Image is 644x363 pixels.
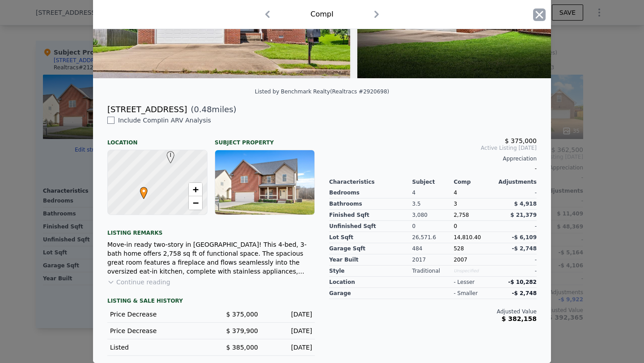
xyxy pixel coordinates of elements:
[265,310,312,319] div: [DATE]
[187,103,236,116] span: ( miles)
[412,243,454,254] div: 484
[453,254,495,266] div: 2007
[453,290,478,297] div: - smaller
[453,245,464,252] span: 528
[165,151,170,156] div: I
[453,266,495,277] div: Unspecified
[512,290,537,296] span: -$ 2,748
[412,254,454,266] div: 2017
[194,105,212,114] span: 0.48
[265,343,312,352] div: [DATE]
[329,266,412,277] div: Style
[329,277,412,288] div: location
[412,187,454,198] div: 4
[412,210,454,221] div: 3,080
[453,279,475,286] div: - lesser
[502,315,537,322] span: $ 382,158
[453,178,495,186] div: Comp
[255,89,390,95] div: Listed by Benchmark Realty (Realtracs #2920698)
[107,278,170,287] button: Continue reading
[412,198,454,210] div: 3.5
[512,234,537,241] span: -$ 6,109
[329,162,537,175] div: -
[329,187,412,198] div: Bedrooms
[107,132,208,146] div: Location
[189,183,202,196] a: Zoom in
[453,234,481,241] span: 14,810.40
[453,190,457,196] span: 4
[495,178,537,186] div: Adjustments
[310,9,333,20] div: Comp I
[453,223,457,229] span: 0
[215,132,315,146] div: Subject Property
[107,103,187,116] div: [STREET_ADDRESS]
[412,221,454,232] div: 0
[329,221,412,232] div: Unfinished Sqft
[329,144,537,152] span: Active Listing [DATE]
[329,210,412,221] div: Finished Sqft
[107,240,315,276] div: Move-in ready two-story in [GEOGRAPHIC_DATA]! This 4-bed, 3-bath home offers 2,758 sq ft of funct...
[412,266,454,277] div: Traditional
[110,310,204,319] div: Price Decrease
[505,137,537,144] span: $ 375,000
[329,232,412,243] div: Lot Sqft
[329,288,412,299] div: garage
[114,117,215,124] span: Include Comp I in ARV Analysis
[495,221,537,232] div: -
[453,212,469,218] span: 2,758
[138,184,150,198] span: •
[329,254,412,266] div: Year Built
[226,344,258,351] span: $ 385,000
[412,178,454,186] div: Subject
[329,178,412,186] div: Characteristics
[265,326,312,335] div: [DATE]
[512,245,537,252] span: -$ 2,748
[412,232,454,243] div: 26,571.6
[165,151,177,159] span: I
[226,327,258,334] span: $ 379,900
[107,222,315,236] div: Listing remarks
[329,155,537,162] div: Appreciation
[495,187,537,198] div: -
[495,266,537,277] div: -
[329,308,537,315] div: Adjusted Value
[110,326,204,335] div: Price Decrease
[110,343,204,352] div: Listed
[193,184,199,195] span: +
[138,187,143,192] div: •
[510,212,537,218] span: $ 21,379
[107,297,315,306] div: LISTING & SALE HISTORY
[508,279,537,285] span: -$ 10,282
[514,201,537,207] span: $ 4,918
[226,311,258,318] span: $ 375,000
[329,243,412,254] div: Garage Sqft
[193,197,199,208] span: −
[329,198,412,210] div: Bathrooms
[495,254,537,266] div: -
[189,196,202,210] a: Zoom out
[453,198,495,210] div: 3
